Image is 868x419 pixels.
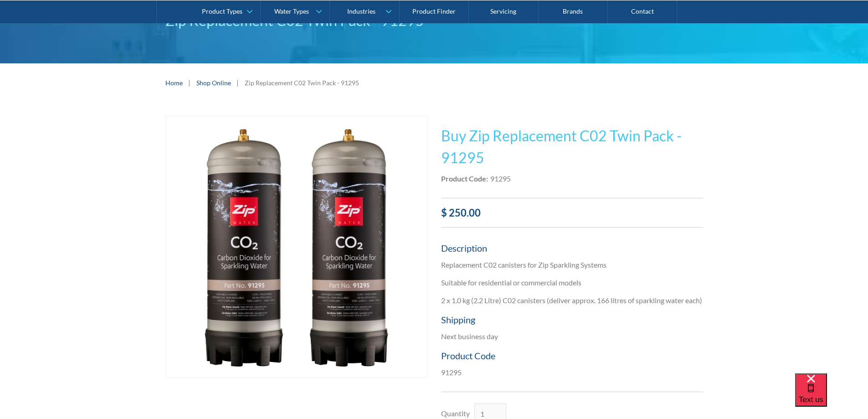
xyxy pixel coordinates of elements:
h1: Buy Zip Replacement C02 Twin Pack - 91295 [441,125,703,169]
div: Industries [347,7,375,15]
div: Zip Replacement C02 Twin Pack - 91295 [245,78,359,88]
div: Water Types [274,7,309,15]
p: Replacement C02 canisters for Zip Sparkling Systems [441,259,703,270]
strong: Product Code: [441,174,488,183]
p: 2 x 1.0 kg (2.2 Litre) C02 canisters (deliver approx. 166 litres of sparkling water each) [441,295,703,306]
h5: Description [441,241,703,255]
h5: Shipping [441,313,703,326]
img: Zip Replacement C02 Twin Pack - 91295 [166,116,427,378]
p: 91295 [441,367,703,378]
div: | [236,77,240,88]
p: Suitable for residential or commercial models [441,277,703,288]
div: | [187,77,192,88]
a: Home [165,78,183,88]
div: 91295 [490,173,511,184]
a: open lightbox [165,116,427,378]
p: Next business day [441,331,703,342]
a: Shop Online [196,78,231,88]
label: Quantity [441,408,470,419]
h5: Product Code [441,349,703,362]
div: $ 250.00 [441,205,703,220]
iframe: podium webchat widget bubble [795,373,868,419]
div: Product Types [202,7,242,15]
